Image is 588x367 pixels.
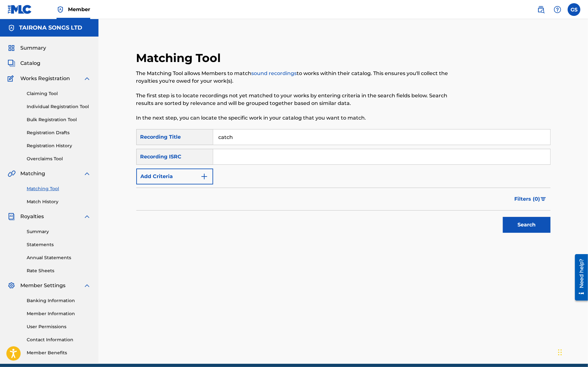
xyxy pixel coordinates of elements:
[8,59,15,67] img: Catalog
[27,336,91,343] a: Contact Information
[8,59,40,67] a: CatalogCatalog
[20,44,46,52] span: Summary
[83,170,91,177] img: expand
[68,6,90,13] span: Member
[20,213,44,220] span: Royalties
[27,310,91,317] a: Member Information
[8,5,32,14] img: MLC Logo
[515,195,540,203] span: Filters ( 0 )
[252,70,297,76] a: sound recordings
[27,103,91,110] a: Individual Registration Tool
[568,3,580,16] div: User Menu
[27,267,91,274] a: Rate Sheets
[511,191,551,207] button: Filters (0)
[537,6,545,13] img: search
[136,129,551,236] form: Search Form
[8,170,16,177] img: Matching
[20,282,65,289] span: Member Settings
[535,3,547,16] a: Public Search
[27,90,91,97] a: Claiming Tool
[554,6,561,13] img: help
[19,24,82,31] h5: TAIRONA SONGS LTD
[20,59,40,67] span: Catalog
[136,92,455,107] p: The first step is to locate recordings not yet matched to your works by entering criteria in the ...
[27,185,91,192] a: Matching Tool
[551,3,564,16] div: Help
[8,213,15,220] img: Royalties
[136,51,224,65] h2: Matching Tool
[8,282,15,289] img: Member Settings
[27,350,91,356] a: Member Benefits
[556,336,588,367] iframe: Chat Widget
[136,70,455,85] p: The Matching Tool allows Members to match to works within their catalog. This ensures you'll coll...
[8,24,15,32] img: Accounts
[83,75,91,82] img: expand
[27,323,91,330] a: User Permissions
[27,116,91,123] a: Bulk Registration Tool
[83,213,91,220] img: expand
[27,241,91,248] a: Statements
[8,75,16,82] img: Works Registration
[541,197,546,201] img: filter
[503,217,551,233] button: Search
[83,282,91,289] img: expand
[27,228,91,235] a: Summary
[57,6,64,13] img: Top Rightsholder
[27,156,91,162] a: Overclaims Tool
[558,343,562,362] div: Drag
[27,142,91,149] a: Registration History
[27,254,91,261] a: Annual Statements
[8,44,46,52] a: SummarySummary
[27,297,91,304] a: Banking Information
[27,198,91,205] a: Match History
[136,114,455,122] p: In the next step, you can locate the specific work in your catalog that you want to match.
[136,169,213,184] button: Add Criteria
[20,170,45,177] span: Matching
[200,173,208,180] img: 9d2ae6d4665cec9f34b9.svg
[27,129,91,136] a: Registration Drafts
[20,75,70,82] span: Works Registration
[570,251,588,304] iframe: Resource Center
[8,44,15,52] img: Summary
